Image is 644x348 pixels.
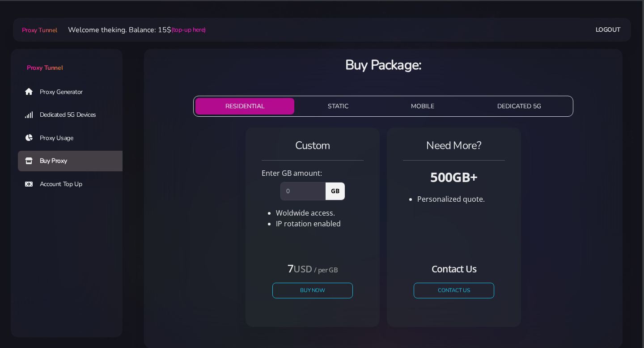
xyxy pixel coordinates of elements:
small: / per GB [314,265,338,274]
button: Buy Now [272,283,353,298]
a: Proxy Usage [18,128,130,149]
a: Proxy Tunnel [20,23,57,37]
button: MOBILE [381,98,464,115]
a: Account Top Up [18,174,130,195]
h3: 500GB+ [403,168,505,186]
a: Proxy Tunnel [11,49,123,72]
li: IP rotation enabled [276,218,364,229]
span: Proxy Tunnel [27,64,63,72]
li: Personalized quote. [417,194,505,204]
input: 0 [280,182,326,200]
a: Logout [596,21,621,38]
small: Contact Us [432,263,476,275]
div: Enter GB amount: [256,168,369,178]
h3: Buy Package: [151,56,615,74]
a: Proxy Generator [18,81,130,102]
li: Welcome theking. Balance: 15$ [57,25,206,35]
span: GB [325,182,345,200]
h4: Need More? [403,138,505,153]
button: RESIDENTIAL [195,98,294,115]
a: Buy Proxy [18,151,130,171]
h4: Custom [262,138,364,153]
small: USD [293,263,312,275]
h4: 7 [272,261,353,276]
button: DEDICATED 5G [468,98,571,115]
a: Dedicated 5G Devices [18,105,130,125]
li: Woldwide access. [276,208,364,218]
a: CONTACT US [414,283,494,298]
span: Proxy Tunnel [22,26,57,34]
button: STATIC [298,98,378,115]
a: (top-up here) [171,25,206,34]
iframe: Webchat Widget [512,202,633,337]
